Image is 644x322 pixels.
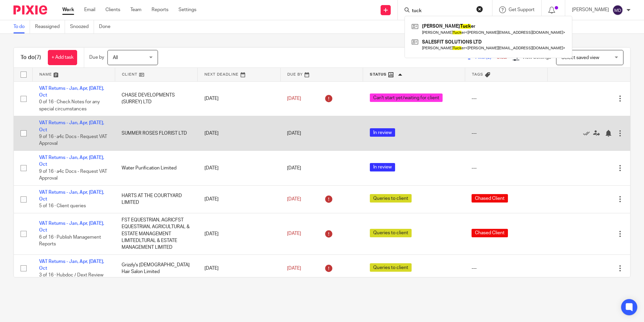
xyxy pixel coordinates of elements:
[287,266,301,271] span: [DATE]
[39,235,101,247] span: 6 of 16 · Publish Management Reports
[130,6,141,13] a: Team
[84,6,95,13] a: Email
[198,254,280,282] td: [DATE]
[198,81,280,116] td: [DATE]
[89,54,104,61] p: Due by
[370,128,395,137] span: In review
[198,213,280,255] td: [DATE]
[39,155,104,167] a: VAT Returns - Jan, Apr, [DATE], Oct
[472,194,508,203] span: Chased Client
[21,54,41,61] h1: To do
[287,131,301,136] span: [DATE]
[152,6,168,13] a: Reports
[105,6,120,13] a: Clients
[612,5,623,16] img: svg%3E
[39,86,104,98] a: VAT Returns - Jan, Apr, [DATE], Oct
[583,130,593,137] a: Mark as done
[35,55,41,60] span: (7)
[13,20,30,33] a: To do
[115,254,197,282] td: Grizzly's [DEMOGRAPHIC_DATA] Hair Salon Limited
[115,185,197,213] td: HARTS AT THE COURTYARD LIMITED
[472,165,541,171] div: ---
[115,213,197,255] td: FST EQUESTRIAN, AGRICFST EQUESTRIAN, AGRICULTURAL & ESTATE MANAGEMENT LIMITEDLTURAL & ESTATE MANA...
[113,55,118,60] span: All
[472,73,483,76] span: Tags
[70,20,94,33] a: Snoozed
[48,50,77,65] a: + Add task
[35,20,65,33] a: Reassigned
[370,194,412,203] span: Queries to client
[198,185,280,213] td: [DATE]
[370,93,443,102] span: Can't start yet/waiting for client
[179,6,196,13] a: Settings
[472,95,541,102] div: ---
[115,151,197,186] td: Water Purification Limited
[39,273,103,278] span: 3 of 16 · Hubdoc / Dext Review
[572,6,609,13] p: [PERSON_NAME]
[39,204,86,209] span: 5 of 16 · Client queries
[287,232,301,236] span: [DATE]
[561,55,599,60] span: Select saved view
[287,197,301,202] span: [DATE]
[198,151,280,186] td: [DATE]
[287,96,301,101] span: [DATE]
[115,81,197,116] td: CHASE DEVELOPMENTS (SURREY) LTD
[13,5,47,15] img: Pixie
[62,6,74,13] a: Work
[476,6,483,12] button: Clear
[472,130,541,137] div: ---
[370,163,395,171] span: In review
[39,134,107,146] span: 9 of 16 · a4c Docs - Request VAT Approval
[39,169,107,181] span: 9 of 16 · a4c Docs - Request VAT Approval
[509,7,535,12] span: Get Support
[39,190,104,202] a: VAT Returns - Jan, Apr, [DATE], Oct
[472,265,541,272] div: ---
[370,263,412,272] span: Queries to client
[39,100,100,111] span: 0 of 16 · Check Notes for any special circumstances
[287,166,301,170] span: [DATE]
[39,120,104,132] a: VAT Returns - Jan, Apr, [DATE], Oct
[115,116,197,151] td: SUMMER ROSES FLORIST LTD
[370,229,412,237] span: Queries to client
[411,8,472,14] input: Search
[472,229,508,237] span: Chased Client
[198,116,280,151] td: [DATE]
[39,221,104,233] a: VAT Returns - Jan, Apr, [DATE], Oct
[99,20,116,33] a: Done
[39,259,104,271] a: VAT Returns - Jan, Apr, [DATE], Oct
